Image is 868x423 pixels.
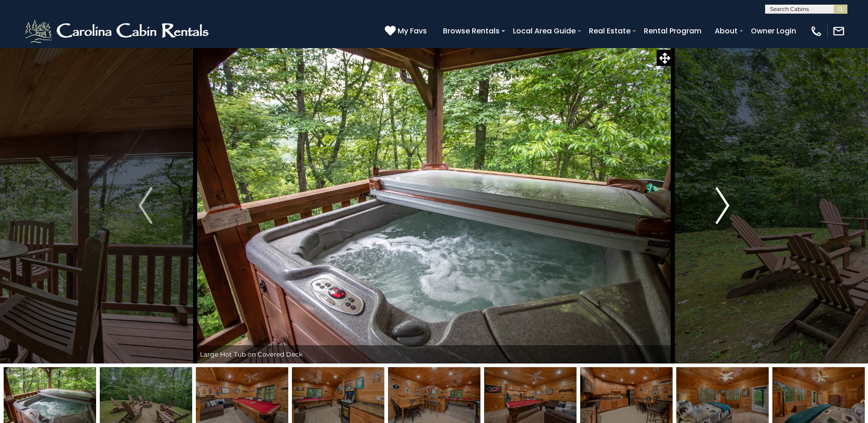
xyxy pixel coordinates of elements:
[139,187,152,224] img: arrow
[746,23,801,39] a: Owner Login
[96,48,195,363] button: Previous
[639,23,706,39] a: Rental Program
[716,187,729,224] img: arrow
[673,48,772,363] button: Next
[195,345,673,363] div: Large Hot Tub on Covered Deck
[508,23,580,39] a: Local Area Guide
[385,25,429,37] a: My Favs
[810,25,823,38] img: phone-regular-white.png
[23,17,213,45] img: White-1-2.png
[584,23,635,39] a: Real Estate
[398,25,427,37] span: My Favs
[710,23,742,39] a: About
[438,23,504,39] a: Browse Rentals
[832,25,845,38] img: mail-regular-white.png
